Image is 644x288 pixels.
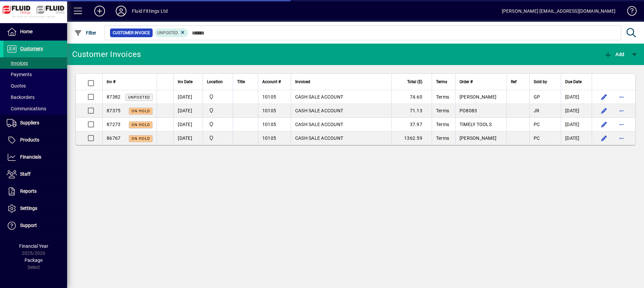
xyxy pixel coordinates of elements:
[7,95,35,100] span: Backorders
[132,6,168,16] div: Fluid Fittings Ltd
[110,5,132,17] button: Profile
[262,122,276,127] span: 10105
[173,118,203,131] td: [DATE]
[74,30,97,36] span: Filter
[173,104,203,118] td: [DATE]
[178,78,199,85] div: Inv Date
[3,115,67,131] a: Suppliers
[622,1,636,23] a: Knowledge Base
[3,23,67,40] a: Home
[262,108,276,113] span: 10105
[262,78,281,85] span: Account #
[616,133,627,143] button: More options
[207,78,229,85] div: Location
[3,80,67,92] a: Quotes
[460,78,473,85] span: Order #
[391,104,432,118] td: 71.13
[19,243,48,249] span: Financial Year
[107,78,153,85] div: Inv #
[616,92,627,102] button: More options
[295,122,343,127] span: CASH SALE ACCOUNT
[460,108,477,113] span: PO8083
[237,78,245,85] span: Title
[128,95,150,100] span: Unposted
[561,90,592,104] td: [DATE]
[295,78,310,85] span: Invoiced
[3,183,67,200] a: Reports
[460,78,502,85] div: Order #
[502,6,615,16] div: [PERSON_NAME] [EMAIL_ADDRESS][DOMAIN_NAME]
[7,60,28,66] span: Invoices
[616,105,627,116] button: More options
[460,94,496,100] span: [PERSON_NAME]
[295,94,343,100] span: CASH SALE ACCOUNT
[534,135,540,141] span: PC
[565,78,588,85] div: Due Date
[436,78,447,85] span: Terms
[72,27,98,39] button: Filter
[565,78,582,85] span: Due Date
[534,94,540,100] span: GP
[262,135,276,141] span: 10105
[534,78,547,85] span: Sold by
[155,28,189,37] mat-chip: Customer Invoice Status: Unposted
[207,78,223,85] span: Location
[7,83,26,89] span: Quotes
[599,133,609,143] button: Edit
[20,188,37,194] span: Reports
[7,106,46,111] span: Communications
[20,206,37,211] span: Settings
[616,119,627,130] button: More options
[295,108,343,113] span: CASH SALE ACCOUNT
[561,131,592,145] td: [DATE]
[3,200,67,217] a: Settings
[3,166,67,183] a: Staff
[262,78,287,85] div: Account #
[391,131,432,145] td: 1362.59
[107,135,120,141] span: 86767
[262,94,276,100] span: 10105
[131,136,150,141] span: On hold
[107,78,115,85] span: Inv #
[178,78,193,85] span: Inv Date
[20,137,39,142] span: Products
[20,223,37,228] span: Support
[436,135,449,141] span: Terms
[602,48,626,60] button: Add
[24,257,43,263] span: Package
[534,108,540,113] span: JR
[436,108,449,113] span: Terms
[511,78,525,85] div: Ref
[20,171,31,177] span: Staff
[113,30,150,36] span: Customer Invoice
[295,135,343,141] span: CASH SALE ACCOUNT
[561,104,592,118] td: [DATE]
[396,78,428,85] div: Total ($)
[107,108,120,113] span: 87375
[599,105,609,116] button: Edit
[3,132,67,149] a: Products
[561,118,592,131] td: [DATE]
[295,78,387,85] div: Invoiced
[3,149,67,166] a: Financials
[534,78,557,85] div: Sold by
[534,122,540,127] span: PC
[20,46,43,51] span: Customers
[407,78,422,85] span: Total ($)
[3,217,67,234] a: Support
[131,109,150,113] span: On hold
[237,78,254,85] div: Title
[391,118,432,131] td: 37.97
[3,57,67,69] a: Invoices
[107,94,120,100] span: 87382
[460,135,496,141] span: [PERSON_NAME]
[599,119,609,130] button: Edit
[436,94,449,100] span: Terms
[157,31,178,35] span: Unposted
[599,92,609,102] button: Edit
[3,92,67,103] a: Backorders
[72,49,141,60] div: Customer Invoices
[7,72,32,77] span: Payments
[460,122,492,127] span: TIMELY TOOLS
[20,29,33,34] span: Home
